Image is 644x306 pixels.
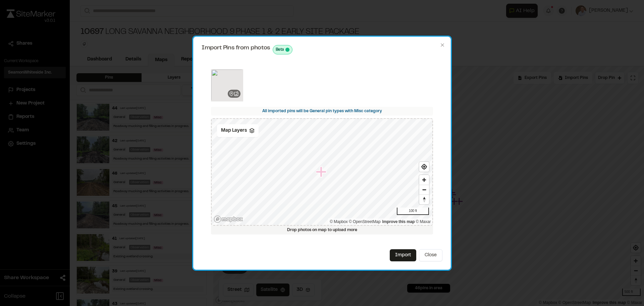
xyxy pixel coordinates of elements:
button: Zoom in [419,175,429,185]
a: OpenStreetMap [349,219,381,224]
button: Zoom out [419,185,429,194]
button: Import [390,249,416,261]
a: Maxar [416,219,431,224]
div: Map marker [316,166,328,178]
div: Import Pins from photos [202,45,442,54]
div: Map Layers [211,118,433,226]
div: This feature is currently in Beta - don't expect perfection! [273,45,292,54]
div: 100 ft [397,208,429,215]
span: Map Layers [221,127,247,134]
button: Reset bearing to north [419,194,429,204]
span: This feature is currently in Beta - don't expect perfection! [285,48,289,52]
span: Reset bearing to north [419,195,429,204]
img: 6a1e7ceb-0d40-40f8-ba03-6975e9a26d7b [211,69,243,101]
button: Find my location [419,162,429,172]
button: Close [419,249,442,261]
p: All imported pins will be General pin types with Misc category [211,107,433,116]
p: Drop photos on map to upload more [211,226,433,234]
a: Mapbox logo [214,215,243,223]
canvas: Map [212,119,432,225]
a: Mapbox [330,219,348,224]
span: Beta [276,47,284,53]
a: Map feedback [382,219,415,224]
